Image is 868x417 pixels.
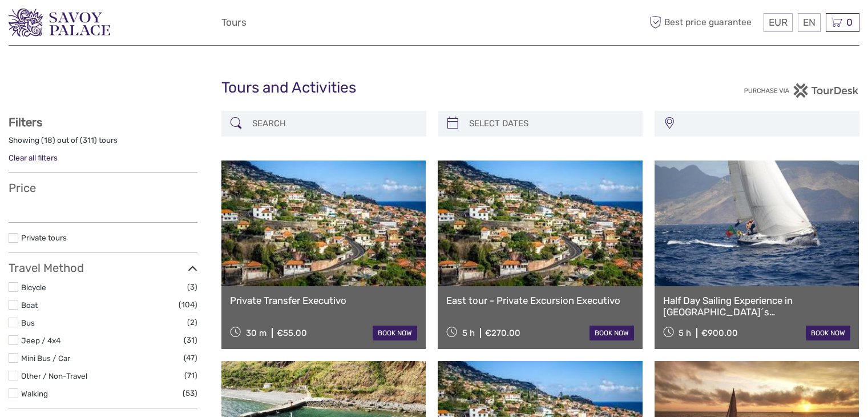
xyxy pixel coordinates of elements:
[44,135,53,146] label: 18
[590,326,634,340] a: book now
[83,135,94,146] label: 311
[221,14,247,31] a: Tours
[21,283,46,292] a: Bicycle
[373,326,417,340] a: book now
[21,336,60,345] a: Jeep / 4x4
[769,17,788,28] span: EUR
[446,295,633,306] a: East tour - Private Excursion Executivo
[21,318,35,327] a: Bus
[9,115,42,129] strong: Filters
[679,328,691,338] span: 5 h
[248,114,421,134] input: SEARCH
[465,114,637,134] input: SELECT DATES
[845,17,854,28] span: 0
[9,153,58,162] a: Clear all filters
[184,334,197,347] span: (31)
[230,295,417,306] a: Private Transfer Executivo
[184,369,197,382] span: (71)
[187,280,197,294] span: (3)
[806,326,850,340] a: book now
[9,181,197,195] h3: Price
[21,300,38,310] a: Boat
[179,298,197,311] span: (104)
[21,354,70,363] a: Mini Bus / Car
[647,13,761,32] span: Best price guarantee
[701,328,738,338] div: €900.00
[184,351,197,364] span: (47)
[187,316,197,329] span: (2)
[744,83,859,98] img: PurchaseViaTourDesk.png
[462,328,475,338] span: 5 h
[183,387,197,400] span: (53)
[9,135,197,153] div: Showing ( ) out of ( ) tours
[21,233,67,242] a: Private tours
[246,328,267,338] span: 30 m
[663,295,850,318] a: Half Day Sailing Experience in [GEOGRAPHIC_DATA]´s [GEOGRAPHIC_DATA]
[9,9,110,37] img: 3279-876b4492-ee62-4c61-8ef8-acb0a8f63b96_logo_small.png
[277,328,307,338] div: €55.00
[221,79,647,97] h1: Tours and Activities
[798,13,821,32] div: EN
[9,261,197,275] h3: Travel Method
[21,389,48,398] a: Walking
[485,328,520,338] div: €270.00
[21,371,87,380] a: Other / Non-Travel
